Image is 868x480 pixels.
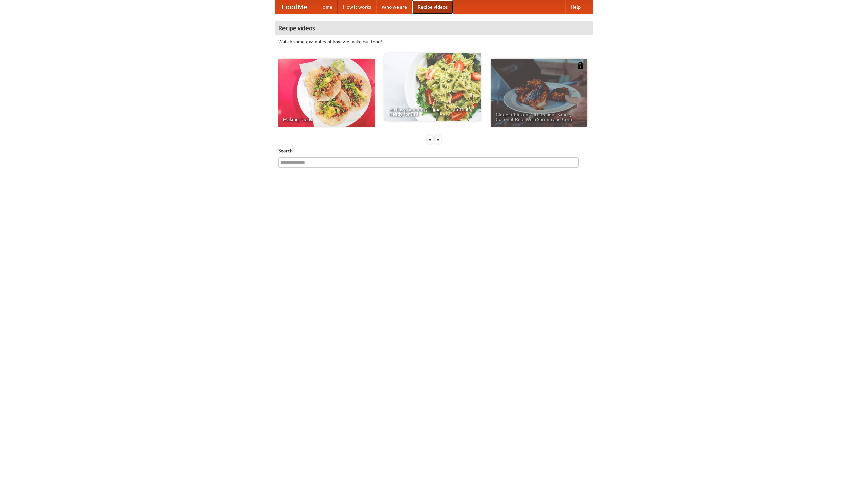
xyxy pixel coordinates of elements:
a: FoodMe [275,0,314,14]
p: Watch some examples of how we make our food! [278,38,590,45]
div: « [427,135,433,144]
div: » [435,135,441,144]
a: Recipe videos [412,0,453,14]
a: Home [314,0,338,14]
a: How it works [338,0,376,14]
a: Who we are [376,0,412,14]
span: An Easy, Summery Tomato Pasta That's Ready for Fall [389,107,476,116]
img: 483408.png [577,62,584,69]
span: Making Tacos [283,117,370,122]
a: Help [565,0,586,14]
a: An Easy, Summery Tomato Pasta That's Ready for Fall [384,53,481,121]
a: Making Tacos [278,59,375,127]
h5: Search [278,147,590,154]
h4: Recipe videos [275,21,593,35]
